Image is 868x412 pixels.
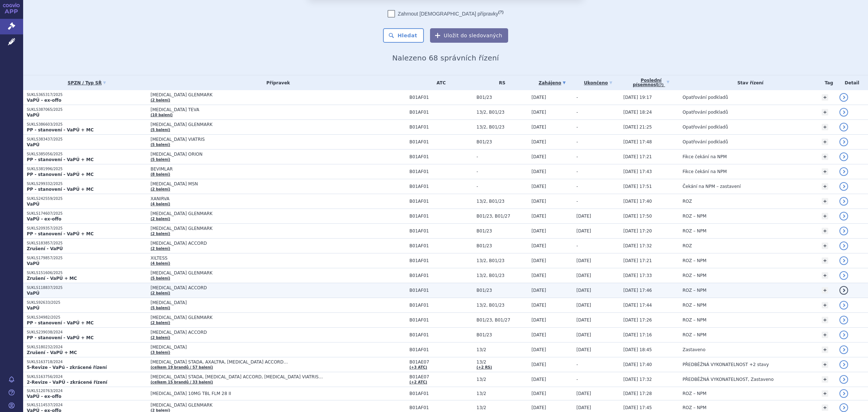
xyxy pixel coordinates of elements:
span: Opatřování podkladů [682,125,728,130]
span: [DATE] [576,332,591,337]
span: [MEDICAL_DATA] VIATRIS [150,137,331,142]
a: + [822,94,828,101]
a: detail [839,212,848,220]
span: [DATE] [531,391,546,396]
span: B01AF01 [409,273,473,278]
span: 13/2, B01/23 [477,110,528,115]
p: SUKLS118837/2025 [27,285,147,290]
a: + [822,404,828,411]
span: [MEDICAL_DATA] ORION [150,152,331,157]
p: SUKLS180232/2024 [27,345,147,350]
p: SUKLS163718/2024 [27,360,147,365]
span: PŘEDBĚŽNÁ VYKONATELNOST, Zastaveno [682,377,774,382]
span: [DATE] [531,377,546,382]
span: [DATE] [576,347,591,352]
a: + [822,198,828,205]
span: B01AF01 [409,405,473,410]
span: 13/2 [477,405,528,410]
a: detail [839,241,848,250]
a: (5 balení) [150,306,170,310]
span: ROZ – NPM [682,405,706,410]
a: (2 balení) [150,232,170,236]
strong: VaPÚ - ex-offo [27,98,61,103]
a: (2 balení) [150,247,170,251]
span: [DATE] [531,243,546,248]
span: 13/2, B01/23 [477,303,528,308]
span: [DATE] [531,405,546,410]
a: (2 balení) [150,321,170,325]
a: + [822,183,828,190]
span: [MEDICAL_DATA] 10MG TBL FLM 28 II [150,391,331,396]
span: Zastaveno [682,347,705,352]
strong: VaPÚ [27,306,39,311]
span: B01AF01 [409,154,473,159]
span: Čekání na NPM – zastavení [682,184,741,189]
p: SUKLS174607/2025 [27,211,147,216]
span: [DATE] 17:28 [624,391,652,396]
span: [DATE] 17:50 [624,214,652,219]
a: Zahájeno [531,78,573,88]
span: Opatřování podkladů [682,95,728,100]
span: ROZ [682,243,692,248]
span: [DATE] [531,362,546,367]
span: B01AF01 [409,288,473,293]
span: [MEDICAL_DATA] [150,345,331,350]
span: 13/2, B01/23 [477,258,528,263]
span: [DATE] 17:43 [624,169,652,174]
span: Nalezeno 68 správních řízení [392,54,499,62]
span: [DATE] [531,288,546,293]
span: [DATE] [576,214,591,219]
span: [MEDICAL_DATA] ACCORD [150,241,331,246]
span: [DATE] [531,184,546,189]
a: + [822,287,828,294]
span: B01AF01 [409,318,473,323]
span: [DATE] 18:24 [624,110,652,115]
a: + [822,228,828,234]
span: [MEDICAL_DATA] GLENMARK [150,270,331,276]
span: [DATE] [576,405,591,410]
span: B01AF01 [409,303,473,308]
a: detail [839,138,848,146]
a: detail [839,345,848,354]
strong: VaPÚ [27,113,39,118]
span: [DATE] 17:40 [624,199,652,204]
a: + [822,361,828,368]
span: [DATE] [576,228,591,234]
strong: PP - stanovení - VaPÚ + MC [27,335,94,340]
a: detail [839,108,848,117]
a: SPZN / Typ SŘ [27,78,147,88]
strong: PP - stanovení - VaPÚ + MC [27,231,94,236]
strong: PP - stanovení - VaPÚ + MC [27,157,94,162]
span: [DATE] [576,288,591,293]
span: B01AF01 [409,169,473,174]
strong: Zrušení - VaPÚ [27,246,63,251]
strong: Zrušení - VaPÚ + MC [27,276,77,281]
span: B01/23 [477,332,528,337]
strong: VaPÚ - ex-offo [27,394,61,399]
span: [DATE] [576,258,591,263]
p: SUKLS387065/2025 [27,107,147,112]
span: - [576,362,578,367]
span: - [576,125,578,130]
a: detail [839,375,848,384]
a: detail [839,152,848,161]
strong: PP - stanovení - VaPÚ + MC [27,172,94,177]
p: SUKLS386603/2025 [27,122,147,127]
span: B01AE07 [409,360,473,365]
th: Stav řízení [679,75,818,90]
span: 13/2, B01/23 [477,125,528,130]
span: - [576,184,578,189]
span: B01AE07 [409,374,473,379]
span: - [576,154,578,159]
a: (5 balení) [150,143,170,147]
a: + [822,302,828,308]
a: + [822,317,828,323]
p: SUKLS209357/2025 [27,226,147,231]
span: [DATE] [531,258,546,263]
span: - [576,110,578,115]
a: + [822,168,828,175]
span: B01/23 [477,288,528,293]
span: [MEDICAL_DATA] GLENMARK [150,226,331,231]
span: [DATE] [576,318,591,323]
a: detail [839,403,848,412]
